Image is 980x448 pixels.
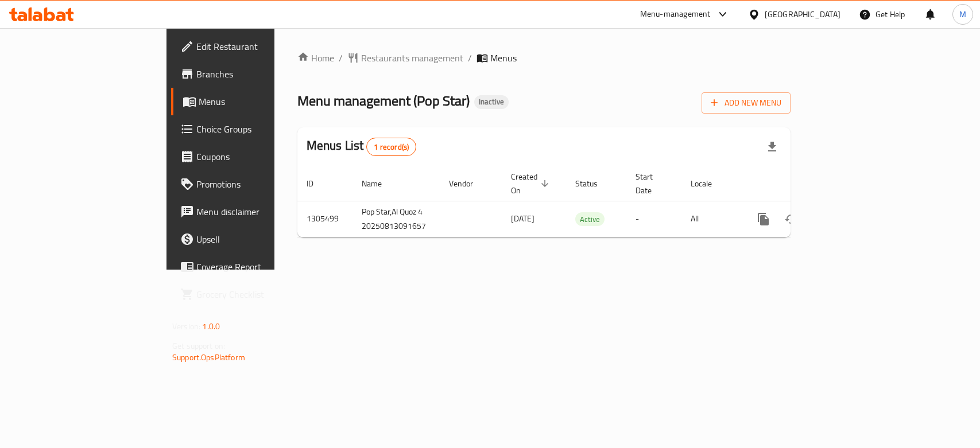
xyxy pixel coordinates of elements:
[366,138,416,156] div: Total records count
[511,211,534,226] span: [DATE]
[750,205,777,233] button: more
[171,143,330,170] a: Coupons
[353,201,440,237] td: Pop Star,Al Quoz 4 20250813091657
[681,201,741,237] td: All
[511,170,552,197] span: Created On
[196,232,321,246] span: Upsell
[297,88,470,114] span: Menu management ( Pop Star )
[297,166,869,237] table: enhanced table
[196,177,321,191] span: Promotions
[202,319,220,334] span: 1.0.0
[474,95,509,109] div: Inactive
[959,8,966,21] span: M
[171,33,330,60] a: Edit Restaurant
[490,51,517,65] span: Menus
[196,150,321,163] span: Coupons
[171,60,330,88] a: Branches
[172,319,200,334] span: Version:
[196,40,321,53] span: Edit Restaurant
[777,205,805,233] button: Change Status
[758,133,786,161] div: Export file
[307,137,416,156] h2: Menus List
[307,177,328,190] span: ID
[691,177,727,190] span: Locale
[347,51,463,65] a: Restaurants management
[171,115,330,143] a: Choice Groups
[171,225,330,253] a: Upsell
[172,338,225,353] span: Get support on:
[636,170,668,197] span: Start Date
[361,51,463,65] span: Restaurants management
[171,253,330,281] a: Coverage Report
[196,122,321,136] span: Choice Groups
[702,92,791,114] button: Add New Menu
[765,8,840,21] div: [GEOGRAPHIC_DATA]
[449,177,488,190] span: Vendor
[711,96,781,110] span: Add New Menu
[196,205,321,219] span: Menu disclaimer
[171,281,330,308] a: Grocery Checklist
[468,51,472,65] li: /
[741,166,869,201] th: Actions
[575,213,605,226] span: Active
[640,7,711,21] div: Menu-management
[474,97,509,107] span: Inactive
[367,142,416,153] span: 1 record(s)
[196,67,321,81] span: Branches
[172,350,245,365] a: Support.OpsPlatform
[626,201,681,237] td: -
[196,260,321,274] span: Coverage Report
[362,177,397,190] span: Name
[575,177,613,190] span: Status
[196,287,321,301] span: Grocery Checklist
[171,198,330,225] a: Menu disclaimer
[171,170,330,198] a: Promotions
[171,88,330,115] a: Menus
[199,95,321,108] span: Menus
[297,51,791,65] nav: breadcrumb
[339,51,343,65] li: /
